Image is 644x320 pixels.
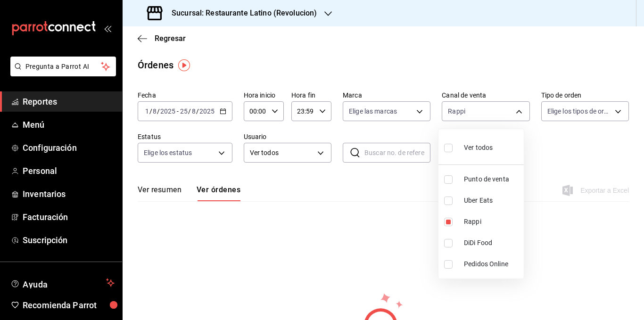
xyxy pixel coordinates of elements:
[464,217,520,227] span: Rappi
[464,196,520,205] span: Uber Eats
[464,143,493,153] span: Ver todos
[464,238,520,248] span: DiDi Food
[464,174,520,184] span: Punto de venta
[464,259,520,269] span: Pedidos Online
[178,59,190,71] img: Tooltip marker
